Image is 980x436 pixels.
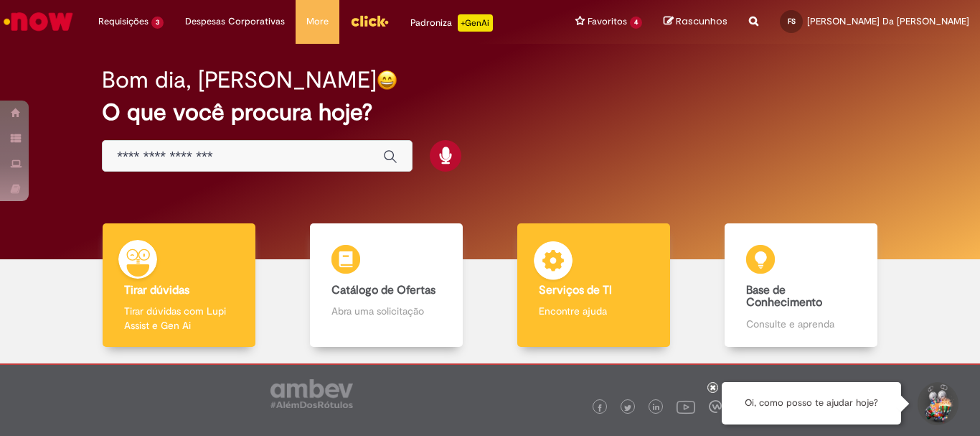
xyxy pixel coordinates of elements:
a: Rascunhos [664,15,727,29]
span: [PERSON_NAME] Da [PERSON_NAME] [807,15,969,27]
a: Tirar dúvidas Tirar dúvidas com Lupi Assist e Gen Ai [75,223,283,348]
img: click_logo_yellow_360x200.png [350,10,389,32]
span: Despesas Corporativas [185,14,285,29]
img: ServiceNow [1,7,75,36]
span: Requisições [98,14,149,29]
div: Padroniza [410,14,493,32]
span: FS [788,17,796,26]
h2: O que você procura hoje? [102,100,878,125]
p: +GenAi [458,14,493,32]
a: Base de Conhecimento Consulte e aprenda [697,223,905,348]
img: logo_footer_ambev_rotulo_gray.png [270,379,353,408]
span: Favoritos [588,14,627,29]
h2: Bom dia, [PERSON_NAME] [102,68,377,93]
img: logo_footer_twitter.png [624,404,631,412]
div: Oi, como posso te ajudar hoje? [722,382,901,425]
a: Catálogo de Ofertas Abra uma solicitação [283,223,490,348]
button: Iniciar Conversa de Suporte [915,382,958,425]
img: logo_footer_workplace.png [709,400,722,413]
b: Tirar dúvidas [124,283,189,297]
p: Consulte e aprenda [746,317,855,331]
span: 3 [151,17,164,29]
img: logo_footer_linkedin.png [653,404,660,412]
span: Rascunhos [676,14,727,28]
p: Encontre ajuda [539,304,648,318]
b: Serviços de TI [539,283,612,297]
img: logo_footer_youtube.png [677,397,695,416]
p: Tirar dúvidas com Lupi Assist e Gen Ai [124,304,233,333]
span: More [306,14,329,29]
a: Serviços de TI Encontre ajuda [490,223,697,348]
b: Catálogo de Ofertas [331,283,435,297]
span: 4 [630,17,642,29]
img: happy-face.png [377,70,397,91]
b: Base de Conhecimento [746,283,822,310]
img: logo_footer_facebook.png [596,404,603,412]
p: Abra uma solicitação [331,304,440,318]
